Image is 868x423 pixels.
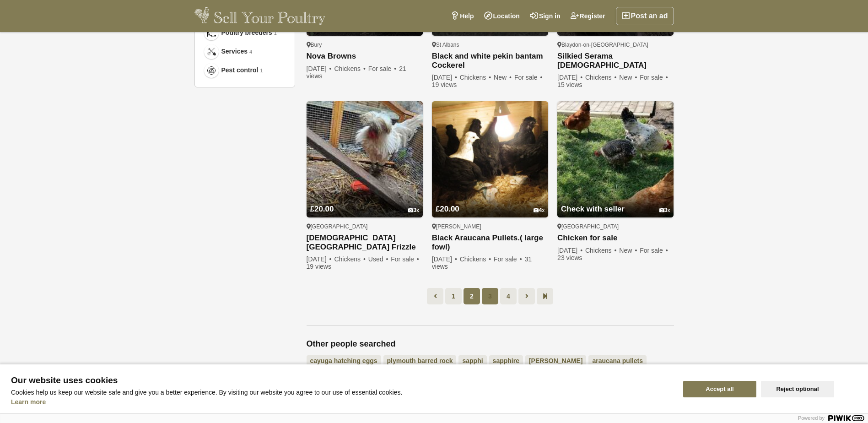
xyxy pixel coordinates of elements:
[202,42,287,61] a: Services Services 4
[659,207,670,214] div: 3
[368,255,389,263] span: Used
[432,52,548,70] a: Black and white pekin bantam Cockerel
[207,47,216,56] img: Services
[307,355,381,366] a: cayuga hatching eggs
[479,7,525,25] a: Location
[446,7,479,25] a: Help
[274,29,277,37] em: 1
[307,263,331,270] span: 19 views
[221,47,248,56] span: Services
[798,415,825,421] span: Powered by
[249,48,252,56] em: 4
[432,81,457,88] span: 19 views
[445,288,462,304] a: 1
[207,66,216,75] img: Pest control
[11,398,46,406] a: Learn more
[557,81,582,88] span: 15 views
[494,255,523,263] span: For sale
[432,41,548,49] div: St Albans
[494,74,512,81] span: New
[514,74,543,81] span: For sale
[458,355,486,366] a: sapphi
[307,65,406,80] span: 21 views
[464,288,480,304] span: 2
[436,205,459,213] span: £20.00
[432,255,458,263] span: [DATE]
[194,7,326,25] img: Sell Your Poultry
[557,41,674,49] div: Blaydon-on-[GEOGRAPHIC_DATA]
[534,207,545,214] div: 4
[557,101,674,217] img: Chicken for sale
[432,255,532,270] span: 31 views
[761,381,834,397] button: Reject optional
[489,355,523,366] a: sapphire
[383,355,457,366] a: plymouth barred rock
[307,187,423,217] a: £20.00 3
[432,223,548,230] div: [PERSON_NAME]
[221,65,259,75] span: Pest control
[202,61,287,80] a: Pest control Pest control 1
[557,223,674,230] div: [GEOGRAPHIC_DATA]
[588,355,647,366] a: araucana pullets
[640,247,669,254] span: For sale
[683,381,756,397] button: Accept all
[307,101,423,217] img: Male Poland Frizzle
[307,52,423,61] a: Nova Browns
[640,74,669,81] span: For sale
[525,355,586,366] a: [PERSON_NAME]
[557,74,583,81] span: [DATE]
[307,65,333,72] span: [DATE]
[616,7,674,25] a: Post an ad
[307,339,674,349] h2: Other people searched
[221,28,272,38] span: Poultry breeders
[202,23,287,42] a: Poultry breeders Poultry breeders 1
[557,187,674,217] a: Check with seller 3
[460,74,492,81] span: Chickens
[11,389,672,396] p: Cookies help us keep our website safe and give you a better experience. By visiting our website y...
[307,255,333,263] span: [DATE]
[207,28,216,38] img: Poultry breeders
[557,52,674,70] a: Silkied Serama [DEMOGRAPHIC_DATA]
[585,74,618,81] span: Chickens
[432,101,548,217] img: Black Araucana Pullets.( large fowl)
[432,187,548,217] a: £20.00 4
[500,288,517,304] a: 4
[619,247,638,254] span: New
[334,255,367,263] span: Chickens
[557,247,583,254] span: [DATE]
[585,247,618,254] span: Chickens
[391,255,420,263] span: For sale
[557,233,674,243] a: Chicken for sale
[557,254,582,261] span: 23 views
[619,74,638,81] span: New
[307,223,423,230] div: [GEOGRAPHIC_DATA]
[408,207,419,214] div: 3
[334,65,367,72] span: Chickens
[525,7,566,25] a: Sign in
[566,7,610,25] a: Register
[561,205,625,213] span: Check with seller
[11,376,672,385] span: Our website uses cookies
[460,255,492,263] span: Chickens
[307,41,423,49] div: Bury
[368,65,397,72] span: For sale
[482,288,498,304] a: 3
[307,233,423,252] a: [DEMOGRAPHIC_DATA] [GEOGRAPHIC_DATA] Frizzle
[310,205,334,213] span: £20.00
[260,67,263,75] em: 1
[432,233,548,252] a: Black Araucana Pullets.( large fowl)
[432,74,458,81] span: [DATE]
